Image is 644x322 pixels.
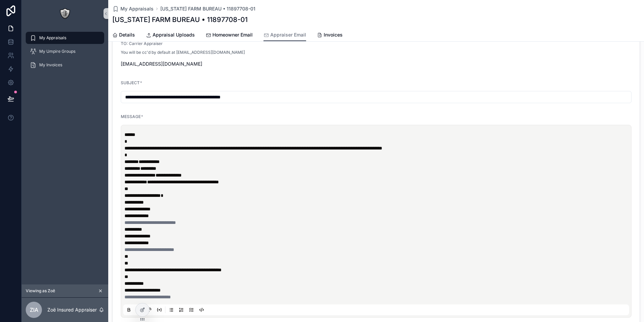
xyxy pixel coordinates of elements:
div: scrollable content [22,27,108,80]
span: ZIA [30,306,38,314]
span: My Appraisals [39,35,66,41]
span: Appraiser Email [270,31,306,38]
span: Appraisal Uploads [153,31,195,38]
span: [EMAIL_ADDRESS][DOMAIN_NAME] [121,61,631,67]
a: Homeowner Email [206,29,253,42]
h1: [US_STATE] FARM BUREAU • 11897708-01 [112,15,248,24]
span: MESSAGE [121,114,141,119]
a: [US_STATE] FARM BUREAU • 11897708-01 [160,5,255,12]
img: App logo [60,8,70,19]
a: My Appraisals [26,32,104,44]
span: Invoices [324,31,343,38]
span: My Invoices [39,62,62,68]
a: Appraisal Uploads [146,29,195,42]
span: You will be cc'd by default at [EMAIL_ADDRESS][DOMAIN_NAME] [121,50,245,55]
a: My Appraisals [112,5,154,12]
p: Zoë Insured Appraiser [47,306,97,313]
a: My Invoices [26,59,104,71]
a: Details [112,29,135,42]
span: Viewing as Zoë [26,288,55,294]
span: My Umpire Groups [39,49,75,54]
a: Invoices [317,29,343,42]
span: Details [119,31,135,38]
a: My Umpire Groups [26,45,104,57]
span: SUBJECT [121,80,140,85]
a: Appraiser Email [263,29,306,42]
span: My Appraisals [120,5,154,12]
span: Homeowner Email [212,31,253,38]
span: TO: Carrier Appraiser [121,41,163,46]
